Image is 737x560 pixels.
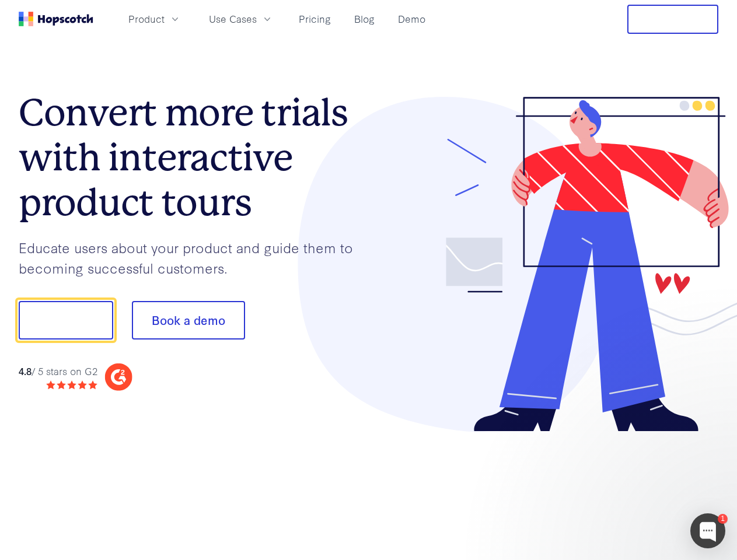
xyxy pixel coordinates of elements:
button: Use Cases [202,9,280,29]
strong: 4.8 [19,364,32,377]
a: Blog [350,9,379,29]
button: Book a demo [132,301,245,339]
a: Home [19,12,93,26]
div: 1 [718,514,728,524]
p: Educate users about your product and guide them to becoming successful customers. [19,237,369,278]
span: Use Cases [209,12,257,26]
a: Demo [393,9,430,29]
a: Pricing [294,9,336,29]
span: Product [128,12,165,26]
div: / 5 stars on G2 [19,364,97,379]
button: Show me! [19,301,113,339]
button: Product [121,9,188,29]
button: Free Trial [627,5,718,34]
h1: Convert more trials with interactive product tours [19,90,369,225]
